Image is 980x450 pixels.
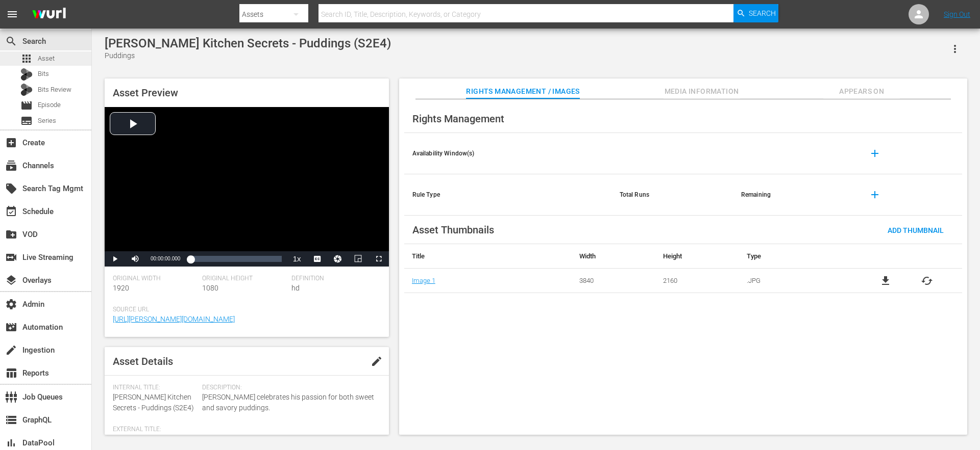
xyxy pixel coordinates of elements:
span: DataPool [5,437,17,449]
span: Add Thumbnail [879,226,952,234]
a: Sign Out [944,10,970,18]
span: 00:00:00.000 [151,256,180,261]
button: add [863,141,887,166]
span: Bits Review [38,85,71,95]
span: Series [20,115,33,127]
button: Add Thumbnail [879,221,952,239]
button: Play [105,251,125,267]
span: Overlays [5,274,17,286]
span: add [869,189,881,201]
span: Rights Management [412,113,504,125]
span: Automation [5,321,17,333]
td: .JPG [739,269,851,293]
span: [PERSON_NAME] Kitchen Secrets - Puddings (S2E4) [113,393,194,412]
span: Search [5,35,17,47]
span: GraphQL [5,414,17,426]
button: cached [921,275,933,287]
button: Search [733,4,778,22]
span: Job Queues [5,391,17,403]
span: Bits [38,69,49,79]
span: Schedule [5,205,17,218]
span: External Title: [113,426,197,434]
span: edit [371,355,383,367]
span: menu [6,8,18,20]
span: Reports [5,367,17,379]
span: Episode [38,100,61,110]
span: Asset Preview [113,87,178,99]
a: Image 1 [412,277,435,284]
span: 1920 [113,284,129,292]
div: Progress Bar [190,256,281,262]
span: Source Url [113,306,376,314]
button: Fullscreen [369,251,389,267]
span: Series [38,116,56,126]
span: Definition [291,275,376,283]
th: Width [572,244,655,269]
button: add [863,182,887,207]
span: Puddings [113,435,143,443]
th: Remaining [733,174,854,216]
span: Media Information [664,85,740,98]
span: 1080 [202,284,218,292]
span: Episode [20,99,33,112]
span: VOD [5,228,17,241]
span: Create [5,137,17,149]
button: edit [364,349,389,374]
span: Asset [20,52,33,65]
span: add [869,147,881,160]
span: Live Streaming [5,251,17,263]
th: Title [404,244,572,269]
span: Admin [5,298,17,310]
td: 3840 [572,269,655,293]
span: Original Height [202,275,286,283]
div: Video Player [105,107,389,267]
a: file_download [879,275,892,287]
span: Original Width [113,275,197,283]
span: Channels [5,160,17,172]
div: Bits Review [20,84,33,96]
th: Height [655,244,739,269]
span: Search [749,4,776,22]
a: [URL][PERSON_NAME][DOMAIN_NAME] [113,315,235,323]
div: Puddings [105,50,391,61]
button: Mute [125,251,145,267]
td: 2160 [655,269,739,293]
button: Jump To Time [328,251,348,267]
span: [PERSON_NAME] celebrates his passion for both sweet and savory puddings. [202,392,376,413]
th: Availability Window(s) [404,133,611,174]
button: Captions [307,251,328,267]
span: Appears On [823,85,900,98]
button: Picture-in-Picture [348,251,369,267]
span: hd [291,284,300,292]
span: Asset [38,54,55,64]
img: ans4CAIJ8jUAAAAAAAAAAAAAAAAAAAAAAAAgQb4GAAAAAAAAAAAAAAAAAAAAAAAAJMjXAAAAAAAAAAAAAAAAAAAAAAAAgAT5G... [24,3,73,27]
th: Rule Type [404,174,611,216]
th: Total Runs [611,174,733,216]
span: Description: [202,384,376,392]
span: Search Tag Mgmt [5,182,17,195]
button: Playback Rate [287,251,307,267]
span: Asset Details [113,355,173,367]
span: Rights Management / Images [466,85,579,98]
span: Internal Title: [113,384,197,392]
div: [PERSON_NAME] Kitchen Secrets - Puddings (S2E4) [105,36,391,50]
span: Ingestion [5,344,17,356]
th: Type [739,244,851,269]
span: Asset Thumbnails [412,224,494,236]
